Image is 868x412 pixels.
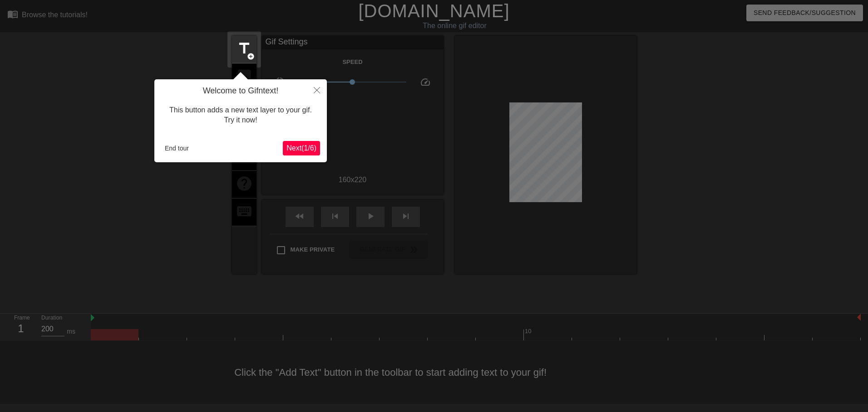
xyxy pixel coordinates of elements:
div: This button adds a new text layer to your gif. Try it now! [161,96,320,135]
span: Next ( 1 / 6 ) [286,144,316,152]
button: End tour [161,141,192,155]
button: Next [283,141,320,155]
h4: Welcome to Gifntext! [161,86,320,96]
button: Close [307,79,327,100]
